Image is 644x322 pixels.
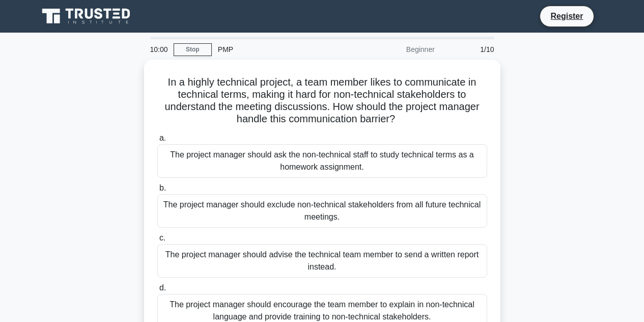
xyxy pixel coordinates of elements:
div: The project manager should exclude non-technical stakeholders from all future technical meetings. [157,194,487,228]
div: Beginner [352,39,441,60]
div: 10:00 [144,39,174,60]
span: d. [159,283,166,292]
h5: In a highly technical project, a team member likes to communicate in technical terms, making it h... [156,76,488,126]
a: Register [544,10,589,22]
div: 1/10 [441,39,500,60]
span: c. [159,233,165,242]
span: a. [159,133,166,142]
div: PMP [212,39,352,60]
div: The project manager should advise the technical team member to send a written report instead. [157,244,487,278]
div: The project manager should ask the non-technical staff to study technical terms as a homework ass... [157,144,487,178]
span: b. [159,183,166,192]
a: Stop [174,43,212,56]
